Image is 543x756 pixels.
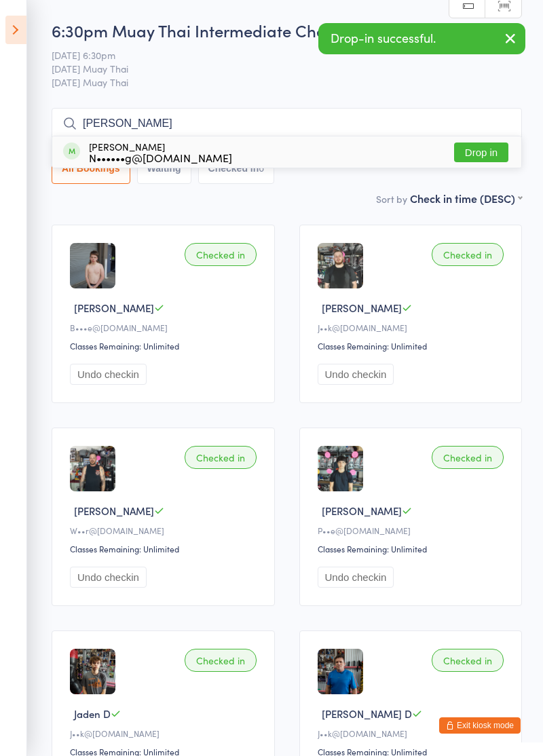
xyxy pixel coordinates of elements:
[52,62,501,75] span: [DATE] Muay Thai
[322,504,402,518] span: [PERSON_NAME]
[318,364,394,385] button: Undo checkin
[318,446,363,491] img: image1729837664.png
[52,19,522,41] h2: 6:30pm Muay Thai Intermediate Check-in
[376,192,407,206] label: Sort by
[74,301,154,315] span: [PERSON_NAME]
[70,649,115,694] img: image1739777098.png
[52,75,522,89] span: [DATE] Muay Thai
[318,525,508,536] div: P••e@[DOMAIN_NAME]
[454,143,508,162] button: Drop in
[410,191,522,206] div: Check in time (DESC)
[70,727,261,739] div: J••k@[DOMAIN_NAME]
[318,567,394,588] button: Undo checkin
[439,717,521,734] button: Exit kiosk mode
[432,243,504,266] div: Checked in
[70,446,115,491] img: image1721895798.png
[318,340,508,352] div: Classes Remaining: Unlimited
[318,649,363,694] img: image1739777041.png
[137,153,191,184] button: Waiting
[70,322,261,333] div: B•••e@[DOMAIN_NAME]
[70,543,261,554] div: Classes Remaining: Unlimited
[185,243,257,266] div: Checked in
[70,340,261,352] div: Classes Remaining: Unlimited
[198,153,275,184] button: Checked in6
[318,322,508,333] div: J••k@[DOMAIN_NAME]
[432,446,504,469] div: Checked in
[318,543,508,554] div: Classes Remaining: Unlimited
[74,706,111,721] span: Jaden D
[185,446,257,469] div: Checked in
[89,152,232,163] div: N••••••g@[DOMAIN_NAME]
[52,48,501,62] span: [DATE] 6:30pm
[52,108,522,139] input: Search
[322,301,402,315] span: [PERSON_NAME]
[74,504,154,518] span: [PERSON_NAME]
[185,649,257,672] div: Checked in
[70,567,147,588] button: Undo checkin
[70,243,115,288] img: image1698650851.png
[318,243,363,288] img: image1727771630.png
[52,153,130,184] button: All Bookings
[70,525,261,536] div: W••r@[DOMAIN_NAME]
[259,163,264,174] div: 6
[89,141,232,163] div: [PERSON_NAME]
[322,706,412,721] span: [PERSON_NAME] D
[432,649,504,672] div: Checked in
[70,364,147,385] button: Undo checkin
[318,727,508,739] div: J••k@[DOMAIN_NAME]
[318,23,525,54] div: Drop-in successful.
